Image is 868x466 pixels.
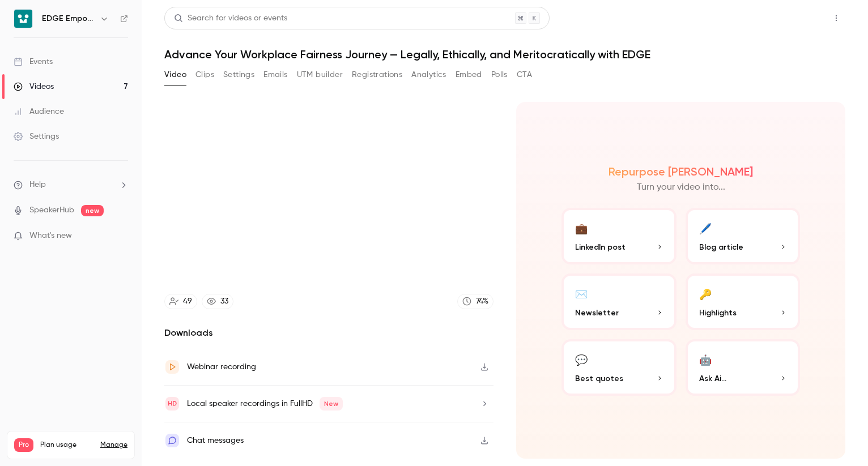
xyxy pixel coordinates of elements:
p: Turn your video into... [637,181,725,194]
button: Top Bar Actions [827,9,845,27]
button: ✉️Newsletter [561,273,676,330]
button: 💼LinkedIn post [561,208,676,264]
div: 🖊️ [699,219,712,237]
button: 🔑Highlights [686,273,801,330]
button: Clips [195,66,214,84]
span: Newsletter [575,307,619,319]
button: 💬Best quotes [561,339,676,396]
button: Video [164,66,186,84]
span: Blog article [699,241,743,253]
div: 49 [183,296,192,307]
button: CTA [517,66,532,84]
span: Highlights [699,307,737,319]
span: new [81,205,104,216]
h2: Downloads [164,326,493,340]
div: v 4.0.25 [32,18,56,27]
div: Webinar recording [187,360,256,374]
img: tab_domain_overview_orange.svg [31,66,40,75]
a: 74% [457,294,493,309]
div: Events [14,56,53,67]
a: SpeakerHub [29,204,74,216]
div: Settings [14,131,59,142]
button: 🖊️Blog article [686,208,801,264]
span: What's new [29,230,72,242]
div: Chat messages [187,434,244,447]
h2: Repurpose [PERSON_NAME] [609,165,753,178]
div: Domain: [DOMAIN_NAME] [29,29,125,39]
div: 💬 [575,350,588,368]
div: Search for videos or events [174,12,287,24]
div: Videos [14,81,54,92]
h6: EDGE Empower [42,13,95,24]
span: Ask Ai... [699,373,726,384]
button: Analytics [411,66,446,84]
button: Registrations [352,66,402,84]
h1: Advance Your Workplace Fairness Journey — Legally, Ethically, and Meritocratically with EDGE [164,48,845,61]
button: Polls [491,66,508,84]
div: 🤖 [699,350,712,368]
img: website_grey.svg [18,29,27,39]
div: 74 % [476,296,488,307]
span: New [320,397,343,411]
span: Pro [14,438,33,452]
span: LinkedIn post [575,241,626,253]
span: Best quotes [575,373,623,384]
div: Keywords by Traffic [125,67,191,74]
button: UTM builder [297,66,343,84]
div: Audience [14,106,64,117]
div: 🔑 [699,285,712,302]
img: logo_orange.svg [18,18,27,27]
img: EDGE Empower [14,10,32,28]
button: Embed [456,66,482,84]
a: Manage [100,441,127,450]
div: Local speaker recordings in FullHD [187,397,343,411]
div: 33 [220,296,228,307]
img: tab_keywords_by_traffic_grey.svg [113,66,122,75]
li: help-dropdown-opener [14,179,128,191]
button: Settings [223,66,254,84]
a: 49 [164,294,197,309]
button: 🤖Ask Ai... [686,339,801,396]
div: 💼 [575,219,588,237]
div: ✉️ [575,285,588,302]
button: Emails [263,66,287,84]
span: Plan usage [40,441,93,450]
button: Share [773,7,818,29]
div: Domain Overview [43,67,101,74]
a: 33 [202,294,233,309]
span: Help [29,179,46,191]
